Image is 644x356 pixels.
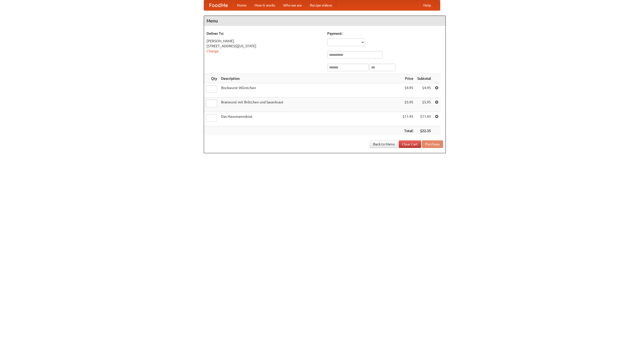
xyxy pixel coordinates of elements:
[207,38,322,44] div: [PERSON_NAME]
[415,83,433,98] td: $4.95
[422,140,443,148] button: Purchase
[399,140,421,148] a: Clear Cart
[204,0,233,10] a: FoodMe
[370,140,398,148] a: Back to Menu
[219,112,400,126] td: Das Hausmannskost
[400,112,415,126] td: $11.45
[415,112,433,126] td: $11.45
[400,74,415,83] th: Price
[207,44,322,49] div: [STREET_ADDRESS][US_STATE]
[251,0,279,10] a: How it works
[204,74,219,83] th: Qty
[219,98,400,112] td: Bratwurst mit Brötchen und Sauerkraut
[207,31,322,36] h5: Deliver To:
[219,83,400,98] td: Bockwurst Würstchen
[306,0,336,10] a: Recipe videos
[415,98,433,112] td: $5.95
[207,49,219,53] a: Change
[415,74,433,83] th: Subtotal
[400,83,415,98] td: $4.95
[219,74,400,83] th: Description
[419,0,435,10] a: Help
[279,0,306,10] a: Who we are
[415,126,433,136] th: $22.35
[400,126,415,136] th: Total:
[204,16,446,26] h4: Menu
[327,31,443,36] h5: Payment:
[233,0,251,10] a: Home
[400,98,415,112] td: $5.95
